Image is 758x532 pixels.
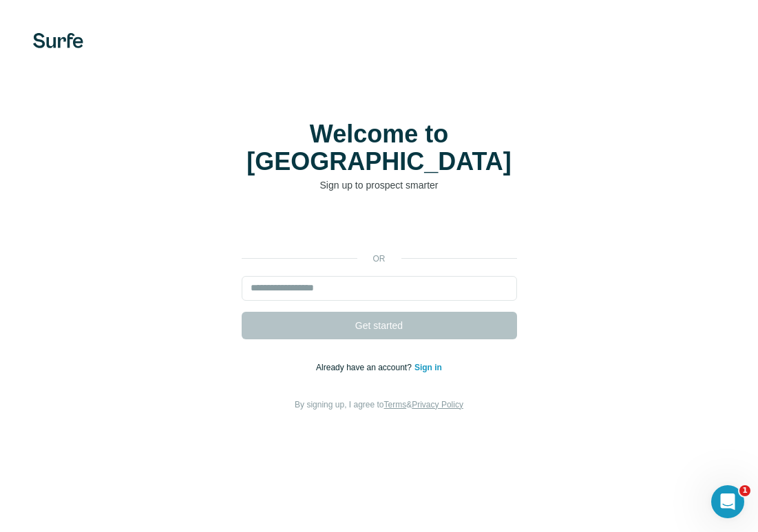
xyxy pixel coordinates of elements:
[412,400,463,409] a: Privacy Policy
[711,485,744,518] iframe: Intercom live chat
[357,253,401,265] p: or
[316,363,414,372] span: Already have an account?
[33,33,83,48] img: Surfe's logo
[295,400,463,409] span: By signing up, I agree to &
[739,485,750,496] span: 1
[242,178,517,192] p: Sign up to prospect smarter
[414,363,442,372] a: Sign in
[242,120,517,175] h1: Welcome to [GEOGRAPHIC_DATA]
[384,400,407,409] a: Terms
[235,213,524,243] iframe: Sign in with Google Button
